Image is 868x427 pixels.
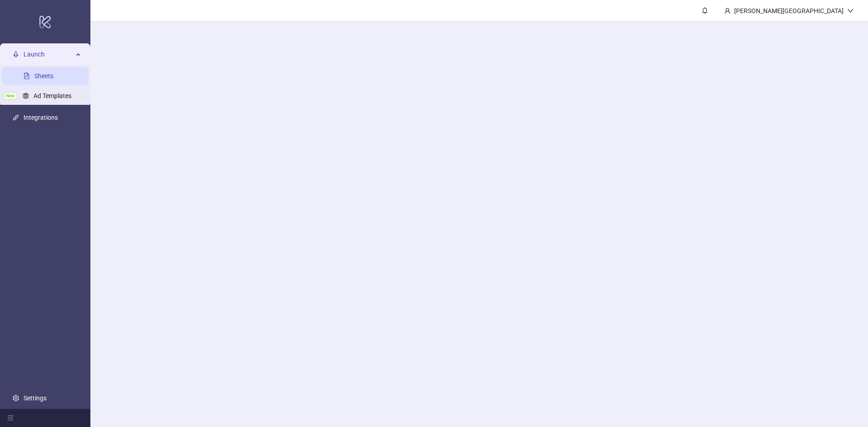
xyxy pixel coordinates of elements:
[24,45,73,63] span: Launch
[7,415,14,421] span: menu-fold
[34,72,53,80] a: Sheets
[24,114,58,121] a: Integrations
[847,8,854,14] span: down
[24,394,47,402] a: Settings
[702,7,708,14] span: bell
[731,6,847,16] div: [PERSON_NAME][GEOGRAPHIC_DATA]
[33,92,71,99] a: Ad Templates
[724,8,731,14] span: user
[13,51,19,57] span: rocket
